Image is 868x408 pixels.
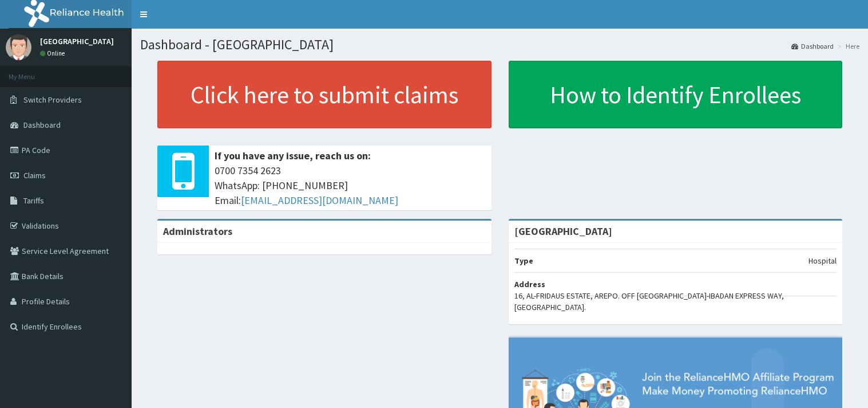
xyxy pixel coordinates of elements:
a: How to Identify Enrollees [509,61,843,128]
a: Click here to submit claims [157,61,492,128]
b: Type [514,256,533,266]
span: Tariffs [23,195,44,206]
p: 16, AL-FRIDAUS ESTATE, AREPO. OFF [GEOGRAPHIC_DATA]-IBADAN EXPRESS WAY, [GEOGRAPHIC_DATA]. [514,290,837,313]
li: Here [835,41,859,51]
b: Administrators [163,225,232,238]
a: Dashboard [791,41,834,51]
span: Switch Providers [23,95,82,105]
p: [GEOGRAPHIC_DATA] [40,37,114,45]
strong: [GEOGRAPHIC_DATA] [514,225,612,238]
a: Online [40,49,68,57]
b: If you have any issue, reach us on: [215,149,371,162]
a: [EMAIL_ADDRESS][DOMAIN_NAME] [241,194,398,207]
img: User Image [6,34,31,60]
span: 0700 7354 2623 WhatsApp: [PHONE_NUMBER] Email: [215,163,486,207]
span: Claims [23,170,46,181]
b: Address [514,279,545,289]
span: Dashboard [23,120,61,130]
p: Hospital [808,255,837,266]
h1: Dashboard - [GEOGRAPHIC_DATA] [140,37,859,52]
